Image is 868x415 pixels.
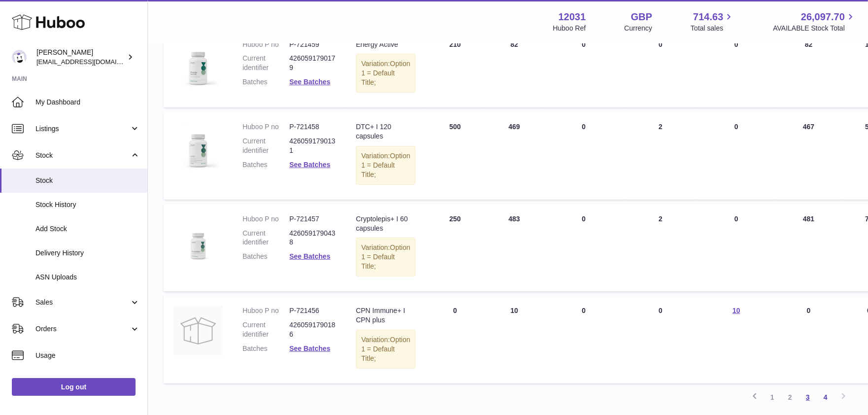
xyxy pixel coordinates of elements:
span: Option 1 = Default Title; [361,336,410,362]
dd: P-721458 [289,122,336,132]
a: 10 [732,307,740,314]
span: Stock [35,151,130,160]
a: 4 [817,388,834,406]
div: Variation: [356,54,416,93]
dd: 4260591790131 [289,137,336,155]
div: Variation: [356,238,416,277]
dd: 4260591790186 [289,320,336,339]
td: 481 [775,205,842,291]
span: 714.63 [693,10,723,24]
span: Sales [35,298,130,307]
td: 0 [425,296,485,383]
td: 469 [485,112,544,199]
div: Variation: [356,330,416,369]
td: 483 [485,205,544,291]
a: See Batches [289,161,330,169]
span: AVAILABLE Stock Total [773,24,856,33]
td: 467 [775,112,842,199]
strong: 12031 [558,10,586,24]
a: Log out [12,378,136,396]
a: 1 [764,388,781,406]
div: DTC+ I 120 capsules [356,122,416,141]
td: 0 [544,30,624,108]
td: 500 [425,112,485,199]
div: Huboo Ref [553,24,586,33]
dd: P-721457 [289,214,336,224]
img: product image [174,214,223,264]
span: [EMAIL_ADDRESS][DOMAIN_NAME] [36,58,145,66]
span: My Dashboard [35,98,140,107]
span: Usage [35,351,140,360]
img: product image [174,122,223,172]
span: Delivery History [35,248,140,258]
dt: Batches [243,77,289,87]
dd: P-721459 [289,40,336,49]
dt: Batches [243,344,289,353]
span: 0 [734,215,738,223]
span: Option 1 = Default Title; [361,152,410,178]
dt: Huboo P no [243,306,289,315]
dt: Huboo P no [243,122,289,132]
div: Energy Active [356,40,416,49]
dt: Current identifier [243,229,289,247]
span: Option 1 = Default Title; [361,60,410,86]
td: 210 [425,30,485,108]
dd: 4260591790438 [289,229,336,247]
td: 0 [624,30,697,108]
div: CPN Immune+ I CPN plus [356,306,416,325]
dt: Batches [243,160,289,170]
div: Cryptolepis+ I 60 capsules [356,214,416,233]
a: 714.63 Total sales [691,10,734,33]
a: 26,097.70 AVAILABLE Stock Total [773,10,856,33]
dd: P-721456 [289,306,336,315]
td: 0 [775,296,842,383]
td: 0 [544,112,624,199]
td: 250 [425,205,485,291]
td: 0 [544,296,624,383]
dt: Current identifier [243,54,289,72]
td: 0 [624,296,697,383]
span: Add Stock [35,224,140,234]
span: 26,097.70 [801,10,845,24]
span: ASN Uploads [35,273,140,282]
a: 2 [781,388,799,406]
span: Stock History [35,200,140,209]
div: [PERSON_NAME] [36,48,125,67]
span: Stock [35,176,140,185]
span: Orders [35,324,130,334]
span: 0 [734,40,738,48]
td: 2 [624,112,697,199]
span: Option 1 = Default Title; [361,243,410,270]
a: 3 [799,388,817,406]
td: 10 [485,296,544,383]
a: See Batches [289,345,330,352]
dt: Current identifier [243,137,289,155]
a: See Batches [289,78,330,86]
a: See Batches [289,252,330,260]
td: 82 [775,30,842,108]
dt: Huboo P no [243,214,289,224]
dt: Batches [243,252,289,261]
dt: Huboo P no [243,40,289,49]
dd: 4260591790179 [289,54,336,72]
td: 2 [624,205,697,291]
span: Listings [35,124,130,134]
td: 0 [544,205,624,291]
div: Currency [625,24,653,33]
td: 82 [485,30,544,108]
span: 0 [734,123,738,131]
dt: Current identifier [243,320,289,339]
img: product image [174,40,223,89]
div: Variation: [356,146,416,185]
img: product image [174,306,223,355]
span: Total sales [691,24,734,33]
strong: GBP [631,10,652,24]
img: admin@makewellforyou.com [12,50,27,65]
